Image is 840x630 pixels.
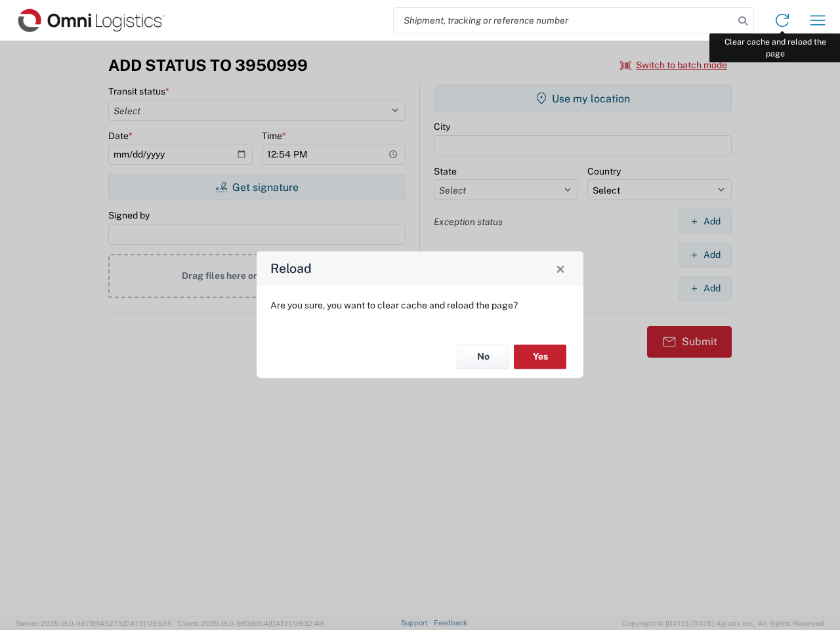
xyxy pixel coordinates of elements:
button: No [457,345,509,369]
input: Shipment, tracking or reference number [394,8,734,33]
button: Close [551,259,570,278]
button: Yes [514,345,566,369]
p: Are you sure, you want to clear cache and reload the page? [270,299,570,311]
h4: Reload [270,259,312,278]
